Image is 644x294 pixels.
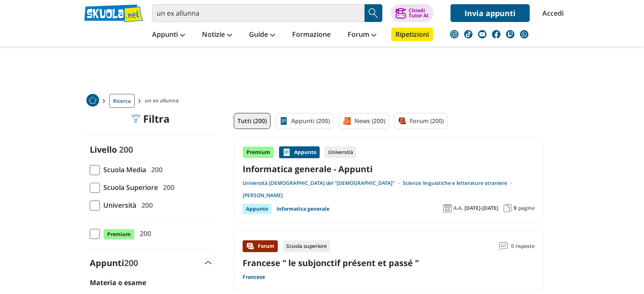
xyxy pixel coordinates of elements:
[520,30,528,38] img: WhatsApp
[131,115,140,123] img: Filtra filtri mobile
[150,27,187,43] a: Appunti
[243,180,403,187] a: Università [DEMOGRAPHIC_DATA] del "[DEMOGRAPHIC_DATA]"
[450,30,459,38] img: instagram
[205,261,212,264] img: Apri e chiudi sezione
[503,204,512,212] img: Pagine
[100,200,136,211] span: Università
[365,4,382,22] button: Search Button
[243,274,265,280] a: Francese
[511,240,535,252] span: 0 risposte
[478,30,486,38] img: youtube
[279,146,320,158] div: Appunto
[109,94,135,108] a: Ricerca
[451,4,530,22] a: Invia appunti
[283,240,330,252] div: Scuola superiore
[90,278,146,287] label: Materia o esame
[518,205,535,212] span: pagine
[160,182,174,193] span: 200
[276,204,329,214] a: Informatica generale
[339,113,389,129] a: News (200)
[492,30,500,38] img: facebook
[234,113,271,129] a: Tutti (200)
[464,205,498,212] span: [DATE]-[DATE]
[403,180,515,187] a: Scienze linguistiche e letterature straniere
[131,113,170,125] div: Filtra
[138,200,153,211] span: 200
[409,8,428,18] div: Chiedi Tutor AI
[243,257,419,269] a: Francese " le subjonctif présent et passé "
[119,144,133,155] span: 200
[325,146,357,158] div: Università
[152,4,365,22] input: Cerca appunti, riassunti o versioni
[542,4,560,22] a: Accedi
[343,117,351,125] img: News filtro contenuto
[243,240,278,252] div: Forum
[145,94,182,108] span: un ex allunna
[453,205,463,212] span: A.A.
[124,257,138,269] span: 200
[464,30,473,38] img: tiktok
[290,27,333,43] a: Formazione
[279,117,288,125] img: Appunti filtro contenuto
[276,113,334,129] a: Appunti (200)
[243,146,274,158] div: Premium
[247,27,277,43] a: Guide
[90,144,117,155] label: Livello
[200,27,234,43] a: Notizie
[86,94,99,107] img: Home
[246,242,254,250] img: Forum contenuto
[282,148,291,157] img: Appunti contenuto
[345,27,379,43] a: Forum
[506,30,514,38] img: twitch
[86,94,99,108] a: Home
[90,257,138,269] label: Appunti
[100,182,158,193] span: Scuola Superiore
[398,117,406,125] img: Forum filtro contenuto
[136,228,151,239] span: 200
[443,204,452,212] img: Anno accademico
[391,27,433,41] a: Ripetizioni
[148,164,163,175] span: 200
[394,113,448,129] a: Forum (200)
[243,192,283,199] a: [PERSON_NAME]
[103,229,135,240] span: Premium
[391,4,434,22] button: ChiediTutor AI
[100,164,146,175] span: Scuola Media
[367,7,380,19] img: Cerca appunti, riassunti o versioni
[499,242,508,250] img: Commenti lettura
[243,204,271,214] div: Appunto
[243,163,535,175] a: Informatica generale - Appunti
[514,205,517,212] span: 9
